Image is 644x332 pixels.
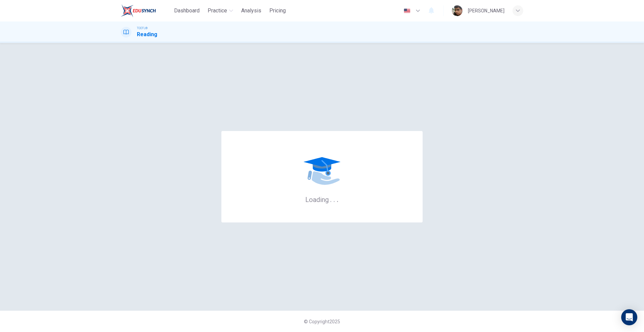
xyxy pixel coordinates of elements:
[305,195,339,204] h6: Loading
[121,4,156,17] img: EduSynch logo
[205,5,236,17] button: Practice
[174,7,200,15] span: Dashboard
[403,8,411,13] img: en
[621,309,637,325] div: Open Intercom Messenger
[336,193,339,204] h6: .
[269,7,286,15] span: Pricing
[304,319,340,324] span: © Copyright 2025
[137,26,148,30] span: TOEFL®
[267,5,288,17] button: Pricing
[452,5,463,16] img: Profile picture
[330,193,332,204] h6: .
[137,30,157,39] h1: Reading
[171,5,202,17] button: Dashboard
[121,4,171,17] a: EduSynch logo
[468,7,504,15] div: [PERSON_NAME]
[238,5,264,17] button: Analysis
[333,193,335,204] h6: .
[241,7,261,15] span: Analysis
[208,7,227,15] span: Practice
